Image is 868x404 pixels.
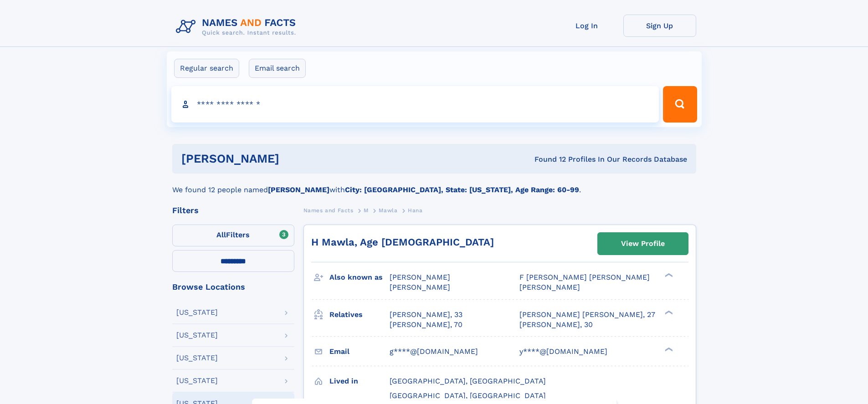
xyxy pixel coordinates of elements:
div: Filters [172,206,294,215]
span: M [364,207,369,214]
div: ❯ [663,309,673,315]
span: All [216,230,226,239]
span: [GEOGRAPHIC_DATA], [GEOGRAPHIC_DATA] [390,391,546,400]
a: M [364,205,369,216]
a: [PERSON_NAME] [PERSON_NAME], 27 [519,310,655,320]
input: search input [171,86,659,123]
a: [PERSON_NAME], 30 [519,320,593,330]
div: [US_STATE] [176,332,218,339]
b: [PERSON_NAME] [268,185,329,194]
a: Mawla [379,205,397,216]
img: Logo Names and Facts [172,15,303,39]
h3: Lived in [329,373,390,389]
div: Found 12 Profiles In Our Records Database [407,154,687,164]
div: [US_STATE] [176,354,218,362]
span: [PERSON_NAME] [519,283,580,291]
h3: Also known as [329,270,390,285]
div: ❯ [663,346,673,352]
button: Search Button [663,86,697,123]
a: H Mawla, Age [DEMOGRAPHIC_DATA] [311,236,494,248]
div: [US_STATE] [176,377,218,384]
label: Filters [172,225,294,246]
label: Regular search [174,59,239,78]
b: City: [GEOGRAPHIC_DATA], State: [US_STATE], Age Range: 60-99 [345,185,579,194]
div: ❯ [663,272,673,278]
span: [GEOGRAPHIC_DATA], [GEOGRAPHIC_DATA] [390,377,546,385]
label: Email search [249,59,306,78]
div: We found 12 people named with . [172,174,696,195]
div: View Profile [621,233,665,254]
span: Hana [408,207,422,214]
a: [PERSON_NAME], 33 [390,310,462,320]
a: Names and Facts [303,205,354,216]
span: F [PERSON_NAME] [PERSON_NAME] [519,273,650,281]
div: [US_STATE] [176,309,218,316]
a: Sign Up [623,15,696,37]
h3: Email [329,344,390,359]
span: Mawla [379,207,397,214]
span: [PERSON_NAME] [390,273,450,281]
div: Browse Locations [172,283,294,291]
h1: [PERSON_NAME] [181,153,407,164]
span: [PERSON_NAME] [390,283,450,291]
a: View Profile [598,233,688,255]
a: [PERSON_NAME], 70 [390,320,462,330]
h3: Relatives [329,307,390,322]
a: Log In [550,15,623,37]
